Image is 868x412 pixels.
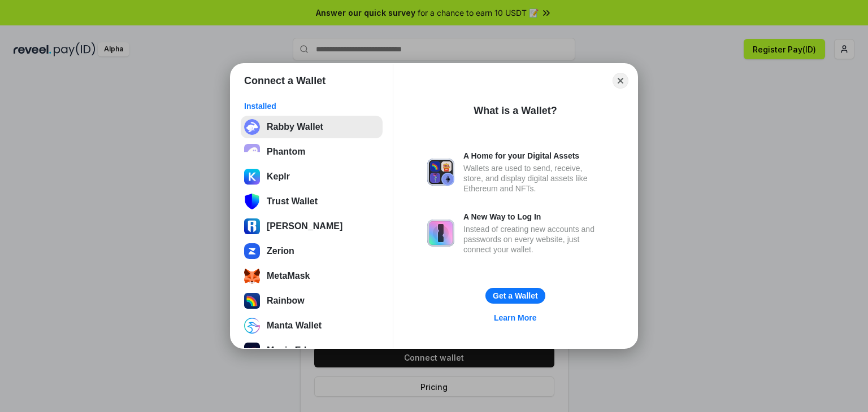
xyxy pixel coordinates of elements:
[244,194,260,209] img: svg+xml;base64,PHN2ZyB3aWR0aD0iNTgiIGhlaWdodD0iNjUiIHZpZXdCb3g9IjAgMCA1OCA2NSIgZmlsbD0ibm9uZSIgeG...
[241,190,383,213] button: Trust Wallet
[241,165,383,188] button: Keplr
[241,240,383,262] button: Zerion
[244,119,260,135] img: svg+xml;base64,PHN2ZyB3aWR0aD0iMzIiIGhlaWdodD0iMzIiIHZpZXdCb3g9IjAgMCAzMiAzMiIgZmlsbD0ibm9uZSIgeG...
[244,293,260,309] img: svg+xml;base64,PHN2ZyB4bWxucz0iaHR0cDovL3d3dy53My5vcmcvMjAwMC9zdmciIHdpZHRoPSIzMiIgaGVpZ2h0PSIzMi...
[463,212,604,222] div: A New Way to Log In
[241,116,383,138] button: Rabby Wallet
[267,172,290,182] div: Keplr
[427,220,454,247] img: svg+xml,%3Csvg%20xmlns%3D%22http%3A%2F%2Fwww.w3.org%2F2000%2Fsvg%22%20fill%3D%22none%22%20viewBox...
[267,271,310,281] div: MetaMask
[244,218,260,234] img: svg%3E%0A
[241,215,383,238] button: [PERSON_NAME]
[267,296,305,306] div: Rainbow
[244,343,260,358] img: ALG3Se1BVDzMAAAAAElFTkSuQmCC
[613,73,628,89] button: Close
[267,221,342,231] div: [PERSON_NAME]
[241,339,383,362] button: Magic Eden
[474,104,557,117] div: What is a Wallet?
[463,163,604,194] div: Wallets are used to send, receive, store, and display digital assets like Ethereum and NFTs.
[244,144,260,160] img: epq2vO3P5aLWl15yRS7Q49p1fHTx2Sgh99jU3kfXv7cnPATIVQHAx5oQs66JWv3SWEjHOsb3kKgmE5WNBxBId7C8gm8wEgOvz...
[244,318,260,334] img: lE5TvfLb2F2aHAX743cIPx4P8BXvBUPbed6RIAAAAldEVYdGRhdGU6Y3JlYXRlADIwMjQtMDMtMTNUMTU6NTI6MTMrMDA6MDB...
[241,314,383,337] button: Manta Wallet
[494,313,536,323] div: Learn More
[244,74,325,87] h1: Connect a Wallet
[267,345,317,356] div: Magic Eden
[267,246,294,256] div: Zerion
[244,169,260,185] img: ByMCUfJCc2WaAAAAAElFTkSuQmCC
[267,147,305,157] div: Phantom
[427,159,454,186] img: svg+xml,%3Csvg%20xmlns%3D%22http%3A%2F%2Fwww.w3.org%2F2000%2Fsvg%22%20fill%3D%22none%22%20viewBox...
[267,122,323,132] div: Rabby Wallet
[485,288,545,304] button: Get a Wallet
[244,243,260,259] img: svg+xml,%3Csvg%20xmlns%3D%22http%3A%2F%2Fwww.w3.org%2F2000%2Fsvg%22%20width%3D%22512%22%20height%...
[241,290,383,312] button: Rainbow
[244,268,260,284] img: svg+xml;base64,PHN2ZyB3aWR0aD0iMzUiIGhlaWdodD0iMzQiIHZpZXdCb3g9IjAgMCAzNSAzNCIgZmlsbD0ibm9uZSIgeG...
[463,151,604,161] div: A Home for your Digital Assets
[241,265,383,287] button: MetaMask
[493,291,538,301] div: Get a Wallet
[463,224,604,255] div: Instead of creating new accounts and passwords on every website, just connect your wallet.
[244,101,379,111] div: Installed
[487,310,543,325] a: Learn More
[267,321,322,331] div: Manta Wallet
[241,141,383,163] button: Phantom
[267,196,318,207] div: Trust Wallet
